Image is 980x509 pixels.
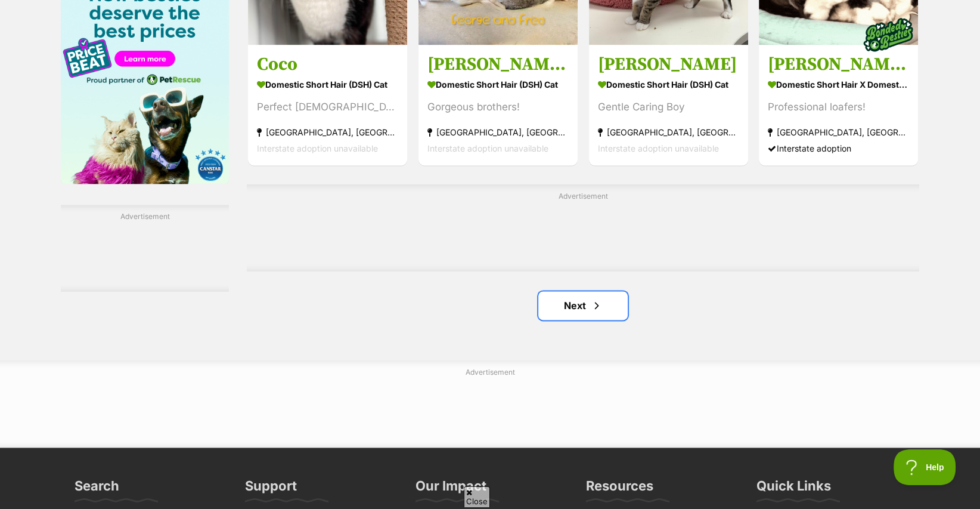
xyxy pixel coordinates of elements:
[257,76,398,93] strong: Domestic Short Hair (DSH) Cat
[598,124,739,140] strong: [GEOGRAPHIC_DATA], [GEOGRAPHIC_DATA]
[257,124,398,140] strong: [GEOGRAPHIC_DATA], [GEOGRAPHIC_DATA]
[415,477,486,501] h3: Our Impact
[248,44,407,165] a: Coco Domestic Short Hair (DSH) Cat Perfect [DEMOGRAPHIC_DATA] <3 [GEOGRAPHIC_DATA], [GEOGRAPHIC_D...
[589,44,748,165] a: [PERSON_NAME] Domestic Short Hair (DSH) Cat Gentle Caring Boy [GEOGRAPHIC_DATA], [GEOGRAPHIC_DATA...
[427,76,569,93] strong: Domestic Short Hair (DSH) Cat
[257,143,378,153] span: Interstate adoption unavailable
[768,53,909,76] h3: [PERSON_NAME] and [PERSON_NAME]
[768,99,909,115] div: Professional loafers!
[768,124,909,140] strong: [GEOGRAPHIC_DATA], [GEOGRAPHIC_DATA]
[245,477,297,501] h3: Support
[894,449,956,485] iframe: Help Scout Beacon - Open
[768,140,909,156] div: Interstate adoption
[538,291,628,320] a: Next page
[427,99,569,115] div: Gorgeous brothers!
[598,76,739,93] strong: Domestic Short Hair (DSH) Cat
[756,477,831,501] h3: Quick Links
[768,76,909,93] strong: Domestic Short Hair x Domestic Long Hair Cat
[257,99,398,115] div: Perfect [DEMOGRAPHIC_DATA] <3
[247,184,919,272] div: Advertisement
[247,291,919,320] nav: Pagination
[464,486,490,507] span: Close
[418,44,578,165] a: [PERSON_NAME] and [PERSON_NAME] Domestic Short Hair (DSH) Cat Gorgeous brothers! [GEOGRAPHIC_DATA...
[257,53,398,76] h3: Coco
[598,99,739,115] div: Gentle Caring Boy
[598,53,739,76] h3: [PERSON_NAME]
[427,124,569,140] strong: [GEOGRAPHIC_DATA], [GEOGRAPHIC_DATA]
[427,143,548,153] span: Interstate adoption unavailable
[427,53,569,76] h3: [PERSON_NAME] and [PERSON_NAME]
[75,477,119,501] h3: Search
[858,5,918,64] img: bonded besties
[586,477,653,501] h3: Resources
[61,205,229,292] div: Advertisement
[759,44,918,165] a: [PERSON_NAME] and [PERSON_NAME] Domestic Short Hair x Domestic Long Hair Cat Professional loafers...
[598,143,719,153] span: Interstate adoption unavailable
